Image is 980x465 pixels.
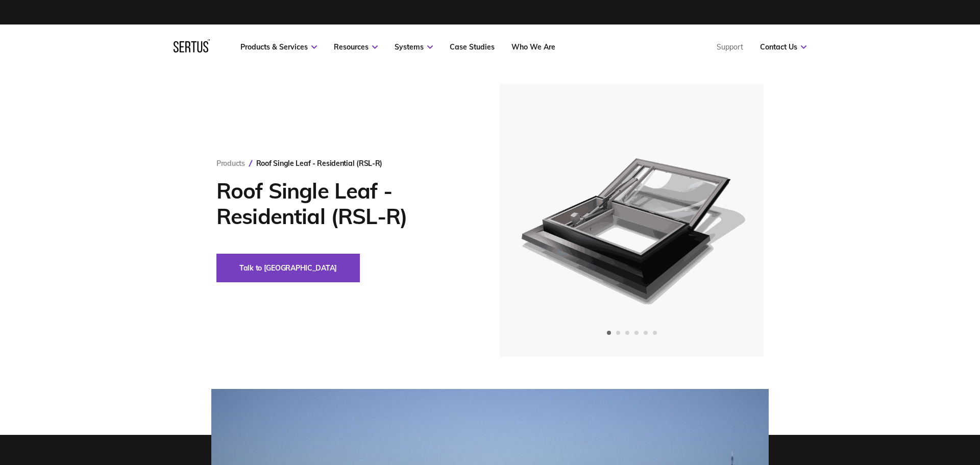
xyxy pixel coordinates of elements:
a: Products [216,159,245,168]
a: Support [717,42,743,52]
a: Contact Us [760,42,806,52]
button: Talk to [GEOGRAPHIC_DATA] [216,254,360,282]
a: Who We Are [511,42,555,52]
h1: Roof Single Leaf - Residential (RSL-R) [216,178,469,229]
iframe: Chat Widget [796,347,980,465]
span: Go to slide 5 [644,331,648,335]
span: Go to slide 2 [616,331,620,335]
span: Go to slide 4 [634,331,639,335]
a: Products & Services [240,42,317,52]
a: Resources [334,42,378,52]
span: Go to slide 6 [653,331,657,335]
a: Systems [395,42,433,52]
a: Case Studies [450,42,495,52]
span: Go to slide 3 [625,331,629,335]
